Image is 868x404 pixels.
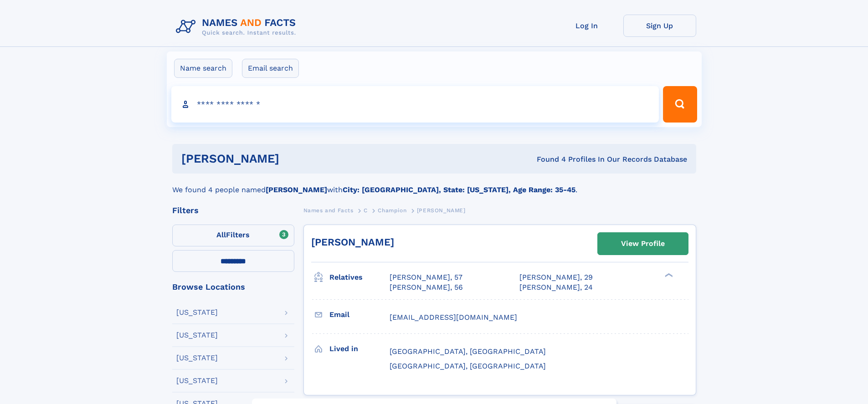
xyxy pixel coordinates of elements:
div: Browse Locations [172,283,294,291]
a: [PERSON_NAME], 57 [390,272,462,282]
a: [PERSON_NAME] [311,236,394,248]
div: Filters [172,206,294,215]
span: [GEOGRAPHIC_DATA], [GEOGRAPHIC_DATA] [390,362,546,370]
div: We found 4 people named with . [172,174,696,195]
span: All [216,230,226,239]
label: Filters [172,225,294,246]
a: Log In [550,15,623,37]
h3: Email [329,307,390,322]
a: [PERSON_NAME], 24 [519,282,593,292]
div: View Profile [621,233,665,254]
label: Email search [242,59,299,78]
span: [PERSON_NAME] [417,207,466,214]
span: [GEOGRAPHIC_DATA], [GEOGRAPHIC_DATA] [390,347,546,356]
span: C [364,207,368,214]
div: Found 4 Profiles In Our Records Database [408,154,687,164]
img: Logo Names and Facts [172,15,303,39]
div: [US_STATE] [176,377,218,384]
input: search input [171,86,659,123]
a: Sign Up [623,15,696,37]
div: [US_STATE] [176,332,218,339]
a: C [364,205,368,216]
span: Champion [378,207,406,214]
a: [PERSON_NAME], 29 [519,272,593,282]
div: [US_STATE] [176,354,218,362]
b: [PERSON_NAME] [266,185,327,194]
h3: Relatives [329,270,390,285]
h3: Lived in [329,341,390,357]
div: [US_STATE] [176,309,218,316]
b: City: [GEOGRAPHIC_DATA], State: [US_STATE], Age Range: 35-45 [343,185,575,194]
a: [PERSON_NAME], 56 [390,282,463,292]
a: View Profile [598,233,688,255]
span: [EMAIL_ADDRESS][DOMAIN_NAME] [390,313,517,322]
button: Search Button [663,86,697,123]
a: Champion [378,205,406,216]
label: Name search [174,59,232,78]
a: Names and Facts [303,205,354,216]
div: ❯ [663,272,673,278]
h1: [PERSON_NAME] [181,153,408,164]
